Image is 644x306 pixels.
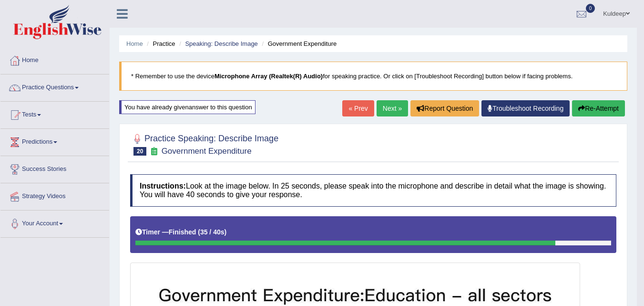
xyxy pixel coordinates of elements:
[185,40,257,47] a: Speaking: Describe Image
[481,100,570,116] a: Troubleshoot Recording
[0,156,109,180] a: Success Stories
[162,147,252,156] small: Government Expenditure
[0,74,109,98] a: Practice Questions
[0,47,109,71] a: Home
[149,147,159,156] small: Exam occurring question
[119,62,627,91] blockquote: * Remember to use the device for speaking practice. Or click on [Troubleshoot Recording] button b...
[572,100,625,116] button: Re-Attempt
[130,132,278,156] h2: Practice Speaking: Describe Image
[0,211,109,234] a: Your Account
[225,228,227,236] b: )
[135,229,226,236] h5: Timer —
[126,40,143,47] a: Home
[144,39,175,48] li: Practice
[215,73,323,80] b: Microphone Array (Realtek(R) Audio)
[377,100,408,116] a: Next »
[198,228,200,236] b: (
[342,100,374,116] a: « Prev
[133,147,146,156] span: 20
[0,129,109,153] a: Predictions
[140,182,186,190] b: Instructions:
[0,102,109,126] a: Tests
[259,39,337,48] li: Government Expenditure
[586,4,595,13] span: 0
[0,183,109,207] a: Strategy Videos
[169,228,196,236] b: Finished
[119,100,256,114] div: You have already given answer to this question
[410,100,479,116] button: Report Question
[130,174,616,206] h4: Look at the image below. In 25 seconds, please speak into the microphone and describe in detail w...
[200,228,225,236] b: 35 / 40s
